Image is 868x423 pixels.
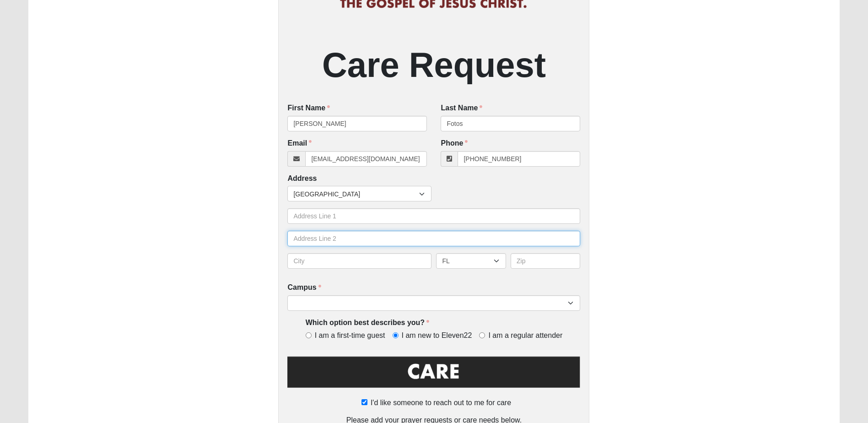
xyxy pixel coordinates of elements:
input: I'd like someone to reach out to me for care [361,399,367,405]
span: I am a regular attender [488,331,562,341]
img: Care.png [287,354,580,396]
label: Which option best describes you? [306,318,429,328]
input: I am a first-time guest [306,332,312,338]
input: Address Line 1 [287,208,580,224]
h2: Care Request [287,44,580,86]
label: Email [287,138,312,149]
input: Zip [511,253,581,269]
span: I'd like someone to reach out to me for care [371,399,511,407]
span: [GEOGRAPHIC_DATA] [293,186,419,202]
span: I am a first-time guest [315,331,385,341]
label: First Name [287,103,330,114]
input: I am a regular attender [479,332,485,338]
input: I am new to Eleven22 [393,332,399,338]
label: Last Name [441,103,482,114]
span: I am new to Eleven22 [402,331,472,341]
label: Address [287,174,317,184]
label: Phone [441,138,468,149]
input: City [287,253,431,269]
label: Campus [287,282,321,293]
input: Address Line 2 [287,231,580,246]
